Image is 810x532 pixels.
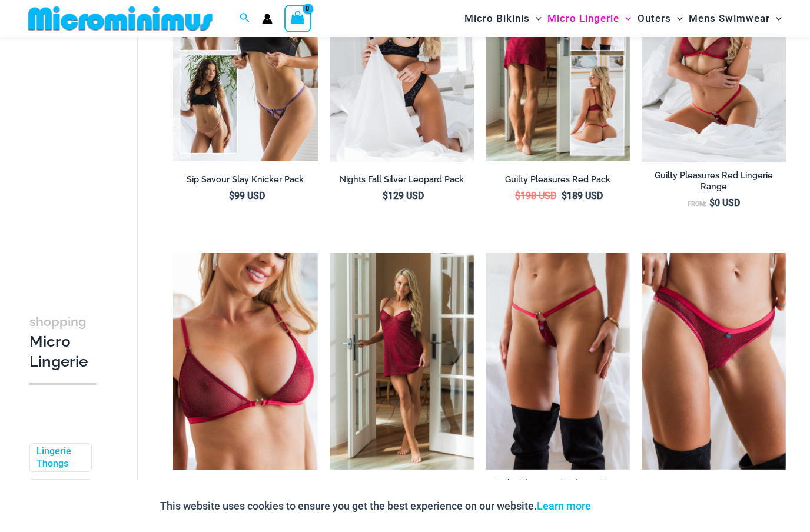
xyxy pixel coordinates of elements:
[460,2,786,35] nav: Site Navigation
[709,197,740,208] bdi: 0 USD
[29,314,87,329] span: shopping
[330,253,474,470] a: Guilty Pleasures Red 1260 Slip 01Guilty Pleasures Red 1260 Slip 02Guilty Pleasures Red 1260 Slip 02
[515,190,520,201] span: $
[229,190,265,201] bdi: 99 USD
[462,4,545,34] a: Micro BikinisMenu ToggleMenu Toggle
[464,4,530,34] span: Micro Bikinis
[160,497,591,515] p: This website uses cookies to ensure you get the best experience on our website.
[173,174,317,189] a: Sip Savour Slay Knicker Pack
[642,253,786,470] img: Guilty Pleasures Red 6045 Thong 01
[638,4,671,34] span: Outers
[530,4,542,34] span: Menu Toggle
[635,4,686,34] a: OutersMenu ToggleMenu Toggle
[486,478,630,504] a: Guilty Pleasures Red 689 Micro Thong
[284,5,311,32] a: View Shopping Cart, empty
[486,253,630,470] img: Guilty Pleasures Red 689 Micro 01
[330,174,474,189] a: Nights Fall Silver Leopard Pack
[515,190,556,201] bdi: 198 USD
[619,4,631,34] span: Menu Toggle
[688,200,706,208] span: From:
[600,492,650,520] button: Accept
[173,253,317,470] img: Guilty Pleasures Red 1045 Bra 01
[24,5,217,32] img: MM SHOP LOGO FLAT
[547,4,619,34] span: Micro Lingerie
[330,253,474,470] img: Guilty Pleasures Red 1260 Slip 01
[671,4,683,34] span: Menu Toggle
[173,174,317,185] h2: Sip Savour Slay Knicker Pack
[562,190,603,201] bdi: 189 USD
[383,190,424,201] bdi: 129 USD
[770,4,782,34] span: Menu Toggle
[689,4,770,34] span: Mens Swimwear
[173,253,317,470] a: Guilty Pleasures Red 1045 Bra 01Guilty Pleasures Red 1045 Bra 02Guilty Pleasures Red 1045 Bra 02
[229,190,234,201] span: $
[537,500,591,512] a: Learn more
[486,174,630,189] a: Guilty Pleasures Red Pack
[562,190,567,201] span: $
[709,197,715,208] span: $
[36,445,82,470] a: Lingerie Thongs
[642,170,786,192] h2: Guilty Pleasures Red Lingerie Range
[642,170,786,197] a: Guilty Pleasures Red Lingerie Range
[486,174,630,185] h2: Guilty Pleasures Red Pack
[383,190,388,201] span: $
[486,253,630,470] a: Guilty Pleasures Red 689 Micro 01Guilty Pleasures Red 689 Micro 02Guilty Pleasures Red 689 Micro 02
[29,311,96,371] h3: Micro Lingerie
[29,39,135,275] iframe: TrustedSite Certified
[330,174,474,185] h2: Nights Fall Silver Leopard Pack
[642,253,786,470] a: Guilty Pleasures Red 6045 Thong 01Guilty Pleasures Red 6045 Thong 02Guilty Pleasures Red 6045 Tho...
[262,14,273,24] a: Account icon link
[240,11,250,26] a: Search icon link
[545,4,634,34] a: Micro LingerieMenu ToggleMenu Toggle
[486,478,630,500] h2: Guilty Pleasures Red 689 Micro Thong
[686,4,785,34] a: Mens SwimwearMenu ToggleMenu Toggle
